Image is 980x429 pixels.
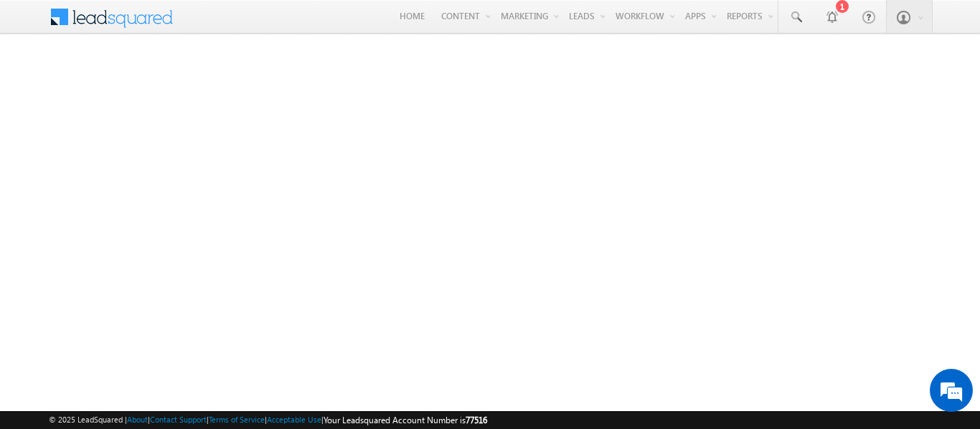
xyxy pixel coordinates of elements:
a: Contact Support [150,415,207,424]
span: 77516 [466,415,487,425]
span: © 2025 LeadSquared | | | | | [49,413,487,427]
a: About [127,415,148,424]
a: Acceptable Use [267,415,321,424]
a: Terms of Service [209,415,265,424]
span: Your Leadsquared Account Number is [324,415,487,425]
